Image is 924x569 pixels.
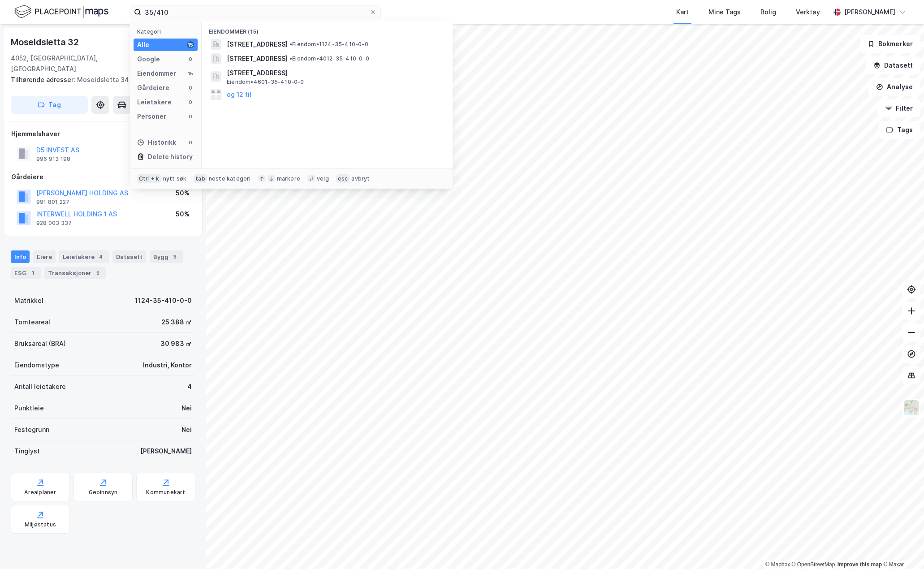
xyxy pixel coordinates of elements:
div: 4 [187,381,192,392]
span: [STREET_ADDRESS] [227,68,442,78]
div: Bygg [150,250,183,263]
button: Datasett [866,56,920,74]
div: Kommunekart [146,489,185,496]
div: Leietakere [59,250,109,263]
div: Eiendommer [137,68,176,79]
button: Tag [11,96,88,114]
div: Leietakere [137,97,172,108]
div: Matrikkel [14,295,43,306]
div: velg [317,175,329,182]
span: • [289,55,292,62]
div: 50% [176,188,190,198]
div: 15 [187,41,194,48]
div: 4052, [GEOGRAPHIC_DATA], [GEOGRAPHIC_DATA] [11,53,157,74]
div: Alle [137,39,149,50]
iframe: Chat Widget [879,526,924,569]
div: 50% [176,209,190,220]
span: Eiendom • 4601-35-410-0-0 [227,78,304,86]
span: Eiendom • 4012-35-410-0-0 [289,55,369,62]
div: 991 801 227 [36,198,69,206]
div: Datasett [112,250,146,263]
div: Nei [181,403,192,414]
div: Hjemmelshaver [11,129,195,139]
div: tab [194,174,207,183]
div: 15 [187,70,194,77]
div: 3 [170,252,179,261]
div: Eiere [33,250,56,263]
div: 0 [187,56,194,63]
div: Kategori [137,28,198,35]
div: Geoinnsyn [89,489,118,496]
div: Kart [676,7,689,17]
img: Z [903,399,920,416]
span: Eiendom • 1124-35-410-0-0 [289,41,368,48]
div: 1 [28,268,37,277]
div: 5 [93,268,102,277]
div: Arealplaner [24,489,56,496]
a: Mapbox [765,561,790,568]
div: [PERSON_NAME] [140,446,192,457]
div: Mine Tags [708,7,741,17]
div: Tinglyst [14,446,40,457]
button: Filter [877,99,920,117]
div: Miljøstatus [25,521,56,528]
div: Punktleie [14,403,44,414]
div: Gårdeiere [137,82,169,93]
div: Industri, Kontor [143,360,192,371]
div: Tomteareal [14,317,50,328]
button: Tags [879,121,920,139]
div: ESG [11,267,41,279]
div: Eiendomstype [14,360,59,371]
div: 0 [187,139,194,146]
a: OpenStreetMap [792,561,835,568]
div: Festegrunn [14,424,49,435]
div: 1124-35-410-0-0 [135,295,192,306]
span: [STREET_ADDRESS] [227,39,288,50]
div: nytt søk [163,175,187,182]
div: Google [137,54,160,65]
div: 996 913 198 [36,155,70,163]
div: 4 [96,252,105,261]
div: 25 388 ㎡ [161,317,192,328]
div: Historikk [137,137,176,148]
div: Bruksareal (BRA) [14,338,66,349]
div: 30 983 ㎡ [160,338,192,349]
div: 0 [187,84,194,91]
div: markere [277,175,300,182]
div: Antall leietakere [14,381,66,392]
a: Improve this map [838,561,882,568]
div: Gårdeiere [11,172,195,182]
div: Eiendommer (15) [202,21,453,37]
div: Delete history [148,151,193,162]
div: Verktøy [796,7,820,17]
div: Moseidsletta 32 [11,35,81,49]
div: avbryt [351,175,370,182]
button: Bokmerker [860,35,920,53]
button: Analyse [868,78,920,96]
div: neste kategori [209,175,251,182]
div: 0 [187,113,194,120]
button: og 12 til [227,89,251,100]
div: 0 [187,99,194,106]
span: • [289,41,292,47]
div: Info [11,250,30,263]
div: [PERSON_NAME] [844,7,895,17]
div: Moseidsletta 34 [11,74,188,85]
div: Kontrollprogram for chat [879,526,924,569]
div: 928 003 337 [36,220,72,227]
span: [STREET_ADDRESS] [227,53,288,64]
div: Transaksjoner [44,267,106,279]
span: Tilhørende adresser: [11,76,77,83]
div: esc [336,174,350,183]
div: Bolig [760,7,776,17]
input: Søk på adresse, matrikkel, gårdeiere, leietakere eller personer [141,5,370,19]
div: Nei [181,424,192,435]
div: Ctrl + k [137,174,161,183]
div: Personer [137,111,166,122]
img: logo.f888ab2527a4732fd821a326f86c7f29.svg [14,4,108,20]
